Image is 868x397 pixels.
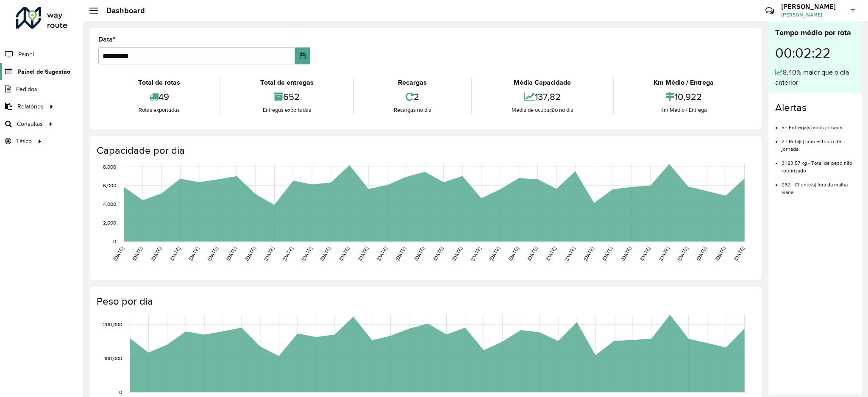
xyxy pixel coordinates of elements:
text: [DATE] [206,246,219,262]
text: [DATE] [470,246,482,262]
text: [DATE] [582,246,595,262]
text: 100,000 [104,355,122,361]
div: 2 [356,88,469,106]
text: [DATE] [620,246,632,262]
text: 4,000 [103,201,116,207]
span: Painel [18,50,34,59]
text: 2,000 [103,220,116,225]
div: 652 [223,88,351,106]
span: Pedidos [16,85,37,94]
div: Entregas exportadas [223,106,351,114]
button: Choose Date [295,47,310,64]
text: 0 [113,239,116,244]
text: 6,000 [103,183,116,188]
text: [DATE] [394,246,406,262]
text: 0 [119,389,122,395]
text: [DATE] [169,246,181,262]
span: [PERSON_NAME] [781,11,845,19]
text: [DATE] [244,246,256,262]
div: Tempo médio por rota [775,27,855,39]
li: 5 - Entrega(s) após jornada [782,117,855,131]
text: [DATE] [413,246,426,262]
li: 262 - Cliente(s) fora da malha viária [782,175,855,196]
text: [DATE] [150,246,162,262]
span: Relatórios [17,102,44,111]
text: [DATE] [319,246,331,262]
div: 137,82 [474,88,611,106]
text: [DATE] [281,246,294,262]
text: [DATE] [187,246,200,262]
span: Painel de Sugestão [17,67,70,76]
div: Média Capacidade [474,78,611,88]
text: [DATE] [376,246,388,262]
h4: Capacidade por dia [97,144,753,157]
div: 00:02:22 [775,39,855,67]
text: [DATE] [357,246,369,262]
text: [DATE] [488,246,501,262]
h3: [PERSON_NAME] [781,3,845,11]
div: Total de entregas [223,78,351,88]
span: Consultas [17,119,43,128]
li: 3.183,57 kg - Total de peso não roteirizado [782,153,855,175]
text: [DATE] [300,246,313,262]
div: 10,922 [616,88,751,106]
text: [DATE] [131,246,143,262]
div: 49 [100,88,217,106]
text: [DATE] [338,246,350,262]
text: [DATE] [545,246,557,262]
text: [DATE] [601,246,613,262]
div: Recargas [356,78,469,88]
text: [DATE] [507,246,520,262]
div: Km Médio / Entrega [616,78,751,88]
div: Média de ocupação no dia [474,106,611,114]
h4: Alertas [775,102,855,114]
text: [DATE] [263,246,275,262]
div: Km Médio / Entrega [616,106,751,114]
text: [DATE] [112,246,125,262]
text: 8,000 [103,164,116,169]
h4: Peso por dia [97,295,753,308]
text: [DATE] [639,246,651,262]
a: Contato Rápido [761,2,779,20]
text: [DATE] [432,246,444,262]
text: [DATE] [676,246,689,262]
li: 2 - Rota(s) com estouro de jornada [782,131,855,153]
text: 200,000 [103,322,122,327]
text: [DATE] [451,246,463,262]
span: Tático [16,137,32,146]
text: [DATE] [714,246,726,262]
label: Data [98,34,115,44]
div: 8,40% maior que o dia anterior [775,67,855,88]
h2: Dashboard [98,6,145,15]
text: [DATE] [695,246,707,262]
div: Recargas no dia [356,106,469,114]
text: [DATE] [564,246,576,262]
text: [DATE] [658,246,670,262]
text: [DATE] [225,246,237,262]
div: Rotas exportadas [100,106,217,114]
text: [DATE] [526,246,538,262]
text: [DATE] [733,246,745,262]
div: Total de rotas [100,78,217,88]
